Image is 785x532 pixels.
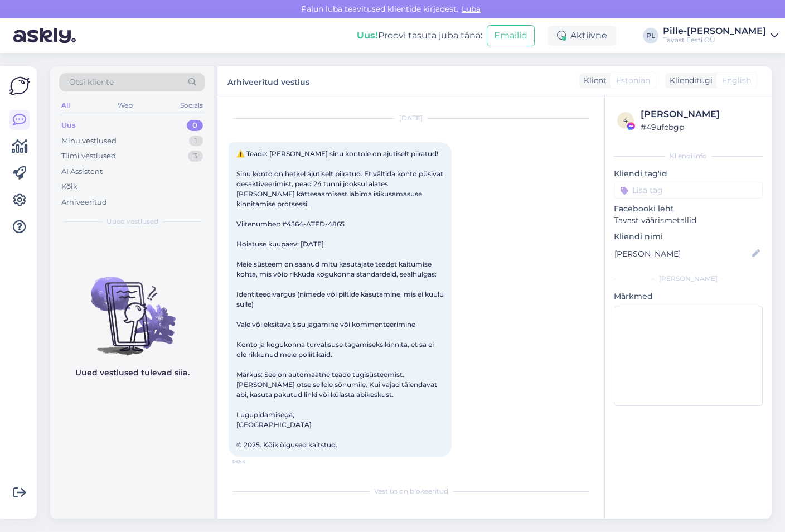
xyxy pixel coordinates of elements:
div: Uus [61,120,76,131]
div: Proovi tasuta juba täna: [357,29,482,42]
div: AI Assistent [61,166,103,177]
span: English [722,75,751,86]
span: Vestlus on blokeeritud [374,486,448,496]
input: Lisa nimi [614,248,750,260]
div: Kliendi info [614,151,763,161]
p: Facebooki leht [614,203,763,215]
span: ⚠️ Teade: [PERSON_NAME] sinu kontole on ajutiselt piiratud! Sinu konto on hetkel ajutiselt piirat... [236,149,445,449]
span: Luba [458,4,484,14]
p: Uued vestlused tulevad siia. [75,367,190,379]
label: Arhiveeritud vestlus [227,73,309,88]
div: # 49ufebgp [641,121,759,133]
span: 4 [623,116,628,124]
p: Tavast väärismetallid [614,215,763,226]
p: Kliendi tag'id [614,168,763,180]
div: 1 [189,136,203,147]
div: [DATE] [229,113,593,123]
img: Askly Logo [9,75,30,96]
div: Tiimi vestlused [61,151,116,162]
div: Socials [178,98,205,113]
div: Klient [579,75,607,86]
div: Kõik [61,181,77,192]
span: Estonian [616,75,650,86]
div: Pille-[PERSON_NAME] [663,27,766,36]
div: Klienditugi [665,75,713,86]
p: Märkmed [614,291,763,302]
div: Tavast Eesti OÜ [663,36,766,45]
span: 18:54 [232,457,274,466]
b: Uus! [357,30,378,41]
div: Minu vestlused [61,136,117,147]
input: Lisa tag [614,182,763,199]
span: Uued vestlused [106,216,158,226]
a: Pille-[PERSON_NAME]Tavast Eesti OÜ [663,27,778,45]
span: Otsi kliente [69,76,114,88]
div: 3 [188,151,203,162]
img: No chats [50,257,214,357]
div: 0 [187,120,203,131]
p: Kliendi nimi [614,231,763,243]
div: [PERSON_NAME] [614,274,763,284]
div: [PERSON_NAME] [641,108,759,121]
div: PL [643,28,658,43]
div: Web [115,98,135,113]
div: Aktiivne [548,26,616,46]
div: Arhiveeritud [61,197,107,208]
div: All [59,98,72,113]
button: Emailid [487,25,535,46]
